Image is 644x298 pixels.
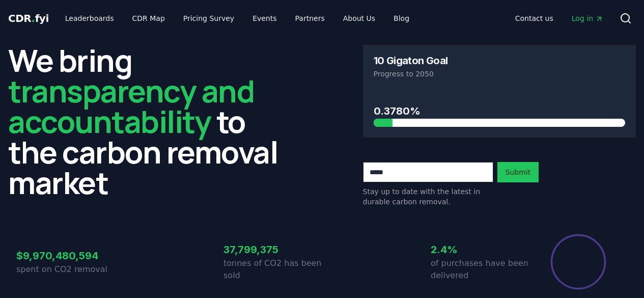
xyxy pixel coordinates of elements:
[431,257,529,282] p: of purchases have been delivered
[16,263,115,276] p: spent on CO2 removal
[16,248,115,263] h3: $9,970,480,594
[497,162,539,182] button: Submit
[8,11,49,25] a: CDR.fyi
[385,9,417,28] a: Blog
[244,9,285,28] a: Events
[507,9,611,28] nav: Main
[57,9,417,28] nav: Main
[374,103,626,119] h3: 0.3780%
[374,56,448,66] h3: 10 Gigaton Goal
[363,186,493,207] p: Stay up to date with the latest in durable carbon removal.
[8,45,282,198] h2: We bring to the carbon removal market
[32,12,35,24] span: .
[572,13,603,23] span: Log in
[8,12,49,24] span: CDR fyi
[507,9,562,28] a: Contact us
[8,70,254,142] span: transparency and accountability
[175,9,242,28] a: Pricing Survey
[550,233,607,290] div: Percentage of sales delivered
[57,9,122,28] a: Leaderboards
[335,9,383,28] a: About Us
[374,69,626,79] p: Progress to 2050
[287,9,333,28] a: Partners
[223,242,322,257] h3: 37,799,375
[431,242,529,257] h3: 2.4%
[124,9,173,28] a: CDR Map
[564,9,611,28] a: Log in
[223,257,322,282] p: tonnes of CO2 has been sold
